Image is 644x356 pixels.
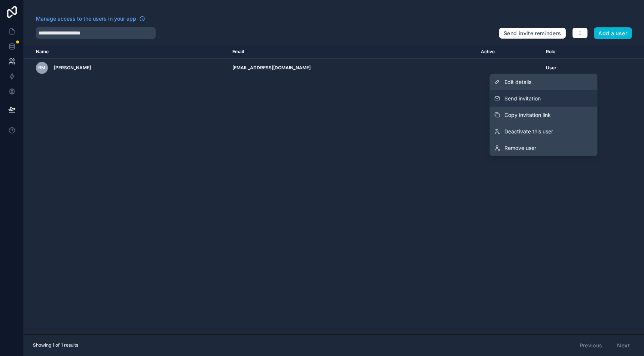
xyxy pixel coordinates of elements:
a: Manage access to the users in your app [36,15,145,22]
span: Manage access to the users in your app [36,15,136,22]
span: Deactivate this user [505,128,553,135]
span: Send invitation [505,95,541,102]
span: RM [39,65,46,71]
a: Edit details [490,74,598,90]
th: Email [228,45,477,59]
th: Role [541,45,597,59]
button: Send invitation [490,90,598,107]
a: Remove user [490,140,598,156]
button: Add a user [594,27,632,39]
th: Name [24,45,228,59]
button: Send invite reminders [499,27,566,39]
button: Copy invitation link [490,107,598,123]
span: User [546,65,556,71]
div: scrollable content [24,45,644,334]
a: Deactivate this user [490,123,598,140]
span: Remove user [505,144,537,152]
span: Edit details [505,78,532,86]
span: Copy invitation link [505,111,551,119]
span: [PERSON_NAME] [54,65,91,71]
span: Showing 1 of 1 results [33,342,78,348]
th: Active [476,45,541,59]
td: [EMAIL_ADDRESS][DOMAIN_NAME] [228,59,477,77]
